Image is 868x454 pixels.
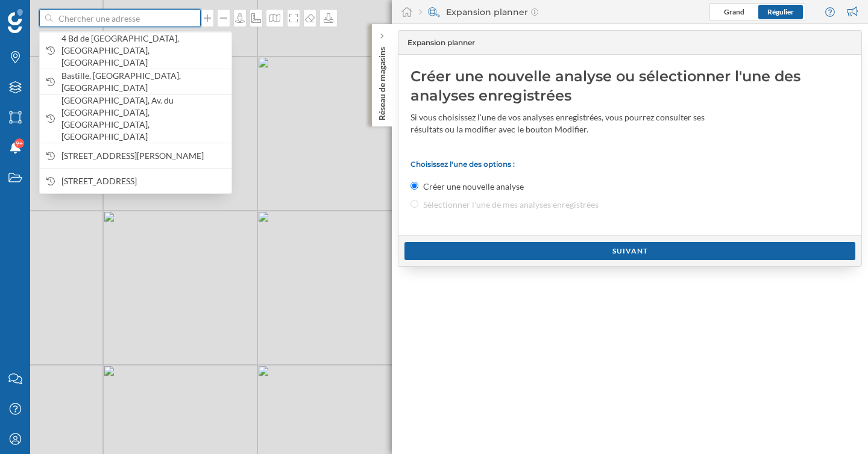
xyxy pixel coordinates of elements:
span: [STREET_ADDRESS] [61,175,225,187]
div: Si vous choisissez l'une de vos analyses enregistrées, vous pourrez consulter ses résultats ou la... [410,111,724,135]
span: 4 Bd de [GEOGRAPHIC_DATA], [GEOGRAPHIC_DATA], [GEOGRAPHIC_DATA] [61,33,225,69]
span: Grand [724,7,744,16]
span: Régulier [767,7,794,16]
span: [GEOGRAPHIC_DATA], Av. du [GEOGRAPHIC_DATA], [GEOGRAPHIC_DATA], [GEOGRAPHIC_DATA] [61,95,225,143]
p: Choisissez l'une des options : [410,160,849,169]
span: Bastille, [GEOGRAPHIC_DATA], [GEOGRAPHIC_DATA] [61,70,225,94]
p: Réseau de magasins [376,42,388,120]
span: 9+ [16,137,23,149]
span: [STREET_ADDRESS][PERSON_NAME] [61,150,225,162]
span: Expansion planner [407,37,475,48]
span: Assistance [24,8,83,19]
div: Expansion planner [419,6,538,18]
div: Créer une nouvelle analyse ou sélectionner l'une des analyses enregistrées [410,67,849,105]
img: Logo Geoblink [8,9,23,33]
label: Créer une nouvelle analyse [423,181,524,193]
img: search-areas.svg [428,6,440,18]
